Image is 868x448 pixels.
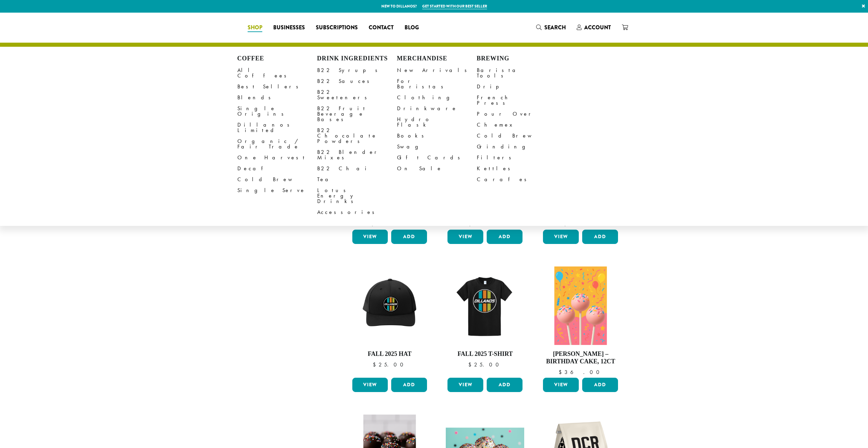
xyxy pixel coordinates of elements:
a: Filters [477,152,557,163]
a: Get started with our best seller [422,3,487,9]
h4: Fall 2025 T-Shirt [446,350,524,358]
a: Drinkware [397,103,477,114]
a: Hydro Flask [397,114,477,130]
bdi: 36.00 [559,368,603,376]
a: Tea [317,174,397,185]
a: B22 Sweeteners [317,87,397,103]
a: Bodum Handheld Milk Frother $10.00 [541,119,620,227]
a: All Coffees [237,65,317,81]
a: Kettles [477,163,557,174]
span: Contact [369,24,394,32]
a: Single Origins [237,103,317,119]
a: B22 Syrups [317,65,397,76]
a: Cold Brew [237,174,317,185]
a: Fall 2025 Hat $25.00 [351,266,429,375]
span: $ [468,361,474,368]
a: Accessories [317,207,397,218]
a: B22 Chocolate Powders [317,125,397,147]
a: Gift Cards [397,152,477,163]
a: Best Sellers [237,81,317,92]
img: DCR-Retro-Three-Strip-Circle-Tee-Fall-WEB-scaled.jpg [446,266,524,345]
h4: Merchandise [397,55,477,62]
a: View [543,230,579,244]
button: Add [582,230,618,244]
a: Shop [242,22,268,33]
a: Books [397,130,477,141]
a: French Press [477,92,557,109]
a: Carafes [477,174,557,185]
a: Drip [477,81,557,92]
bdi: 25.00 [468,361,502,368]
a: Cold Brew [477,130,557,141]
img: Birthday-Cake.png [555,266,607,345]
a: Decaf [237,163,317,174]
a: View [447,378,483,392]
a: B22 Blender Mixes [317,147,397,163]
a: B22 Fruit Beverage Bases [317,103,397,125]
a: Single Serve [237,185,317,196]
a: One Harvest [237,152,317,163]
span: Account [584,24,611,31]
a: For Baristas [397,76,477,92]
button: Add [487,378,523,392]
h4: [PERSON_NAME] – Birthday Cake, 12ct [541,350,620,365]
h4: Drink Ingredients [317,55,397,62]
a: Search [531,22,571,33]
a: Bodum Electric Milk Frother $30.00 [351,119,429,227]
button: Add [391,230,427,244]
a: Bodum Electric Water Kettle $25.00 [446,119,524,227]
a: View [352,378,388,392]
span: Search [544,24,566,31]
a: Clothing [397,92,477,103]
a: View [543,378,579,392]
a: Pour Over [477,109,557,119]
button: Add [487,230,523,244]
a: Chemex [477,119,557,130]
button: Add [582,378,618,392]
span: Blog [404,24,419,32]
a: Fall 2025 T-Shirt $25.00 [446,266,524,375]
span: Shop [248,24,262,32]
a: View [352,230,388,244]
a: Lotus Energy Drinks [317,185,397,207]
a: Organic / Fair Trade [237,136,317,152]
a: On Sale [397,163,477,174]
h4: Coffee [237,55,317,62]
bdi: 25.00 [373,361,407,368]
a: B22 Chai [317,163,397,174]
span: Businesses [273,24,305,32]
a: Dillanos Limited [237,119,317,136]
a: B22 Sauces [317,76,397,87]
span: Subscriptions [316,24,358,32]
a: [PERSON_NAME] – Birthday Cake, 12ct $36.00 [541,266,620,375]
a: Swag [397,141,477,152]
a: View [447,230,483,244]
img: DCR-Retro-Three-Strip-Circle-Patch-Trucker-Hat-Fall-WEB-scaled.jpg [350,266,429,345]
span: $ [373,361,379,368]
span: $ [559,368,564,376]
a: Grinding [477,141,557,152]
a: Blends [237,92,317,103]
a: Barista Tools [477,65,557,81]
button: Add [391,378,427,392]
a: New Arrivals [397,65,477,76]
h4: Fall 2025 Hat [351,350,429,358]
h4: Brewing [477,55,557,62]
